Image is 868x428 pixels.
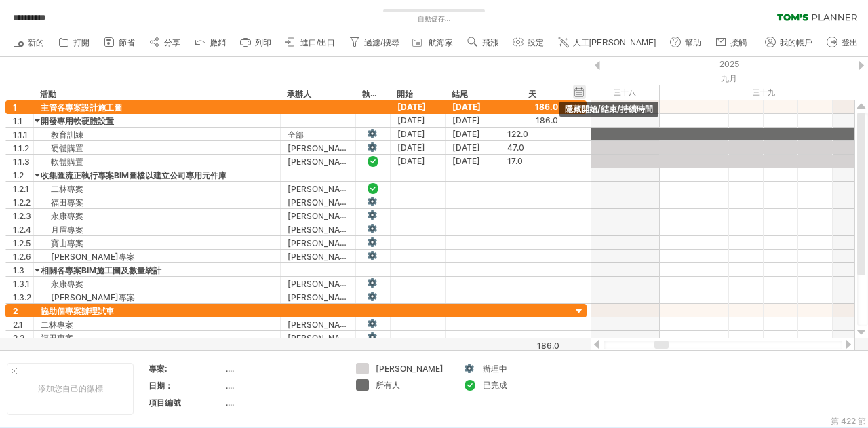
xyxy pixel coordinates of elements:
font: 122.0 [507,129,528,139]
font: 硬體購置 [51,143,83,153]
font: [DATE] [397,156,425,166]
font: [DATE] [397,129,425,139]
font: 活動 [40,89,56,99]
font: 承辦人 [287,89,311,99]
font: 進口/出口 [300,38,335,47]
font: [PERSON_NAME] [288,142,355,153]
a: 過濾/搜尋 [346,34,403,52]
font: 日期： [149,381,173,391]
a: 航海家 [410,34,457,52]
font: 1.3.2 [13,292,31,303]
font: 所有人 [376,380,400,390]
font: 1.3.1 [13,279,30,289]
a: 進口/出口 [282,34,339,52]
font: 2025 [719,59,739,69]
font: 我的帳戶 [780,38,812,47]
font: [PERSON_NAME] [288,224,355,235]
font: 1.2.3 [13,211,31,221]
font: [DATE] [452,115,480,125]
font: 自動儲存... [418,15,450,22]
font: 第 422 節 [831,416,866,426]
a: 接觸 [712,34,751,52]
font: [PERSON_NAME] [288,210,355,221]
font: 福田專案 [51,197,83,208]
a: 幫助 [667,34,705,52]
font: 添加您自己的徽標 [38,383,103,393]
font: [PERSON_NAME]專案 [51,252,135,262]
font: 專案: [149,364,167,374]
font: 相關各專案BIM施工圖及數量統計 [41,265,161,275]
font: 2.1 [13,319,23,330]
a: 我的帳戶 [762,34,816,52]
font: 1.1.1 [13,130,28,140]
font: 1.3 [13,265,24,275]
font: 航海家 [429,38,453,47]
font: 結尾 [452,89,468,99]
font: 設定 [528,38,544,47]
font: 天 [528,89,536,99]
font: [DATE] [397,115,425,125]
a: 飛漲 [464,34,502,52]
font: 寶山專案 [51,238,83,248]
font: [PERSON_NAME] [376,364,443,374]
font: 接觸 [730,38,747,47]
font: [PERSON_NAME] [288,156,355,167]
font: 軟體購置 [51,157,83,167]
a: 新的 [9,34,48,52]
font: 九月 [721,73,737,83]
font: [PERSON_NAME] [288,319,355,330]
font: 新的 [28,38,44,47]
font: 1.1.3 [13,157,30,167]
a: 設定 [509,34,548,52]
font: 1.2.4 [13,225,31,235]
font: 撤銷 [210,38,226,47]
font: [PERSON_NAME] [288,237,355,248]
font: 1.2.5 [13,238,31,248]
font: [DATE] [397,102,426,112]
font: 福田專案 [41,333,73,343]
font: 1 [13,102,17,113]
font: [PERSON_NAME] [288,278,355,289]
font: 教育訓練 [51,130,83,140]
font: 二林專案 [41,319,73,330]
font: 1.1.2 [13,143,29,153]
font: .... [226,397,234,408]
font: 永康專案 [51,279,83,289]
font: 三十八 [614,87,636,97]
font: [DATE] [452,129,480,139]
font: 47.0 [507,142,524,153]
font: 辦理中 [483,364,507,374]
font: 幫助 [685,38,701,47]
font: [DATE] [452,102,481,112]
a: 打開 [55,34,94,52]
font: 2.2 [13,333,24,343]
font: 1.2.1 [13,184,29,194]
font: [DATE] [397,142,425,153]
font: 人工[PERSON_NAME] [573,38,656,47]
a: 撤銷 [191,34,230,52]
font: 執行狀況 [362,88,395,99]
font: .... [226,364,234,374]
font: 登出 [842,38,858,47]
font: 2 [13,306,18,316]
font: [PERSON_NAME] [288,332,355,343]
font: [PERSON_NAME]、[PERSON_NAME] [288,251,431,262]
a: 登出 [823,34,862,52]
font: 項目編號 [149,397,181,408]
font: 全部 [288,130,304,140]
font: 1.2 [13,170,24,180]
font: 1.1 [13,116,22,126]
font: 打開 [73,38,90,47]
font: 1.2.6 [13,252,31,262]
font: [PERSON_NAME] [288,197,355,208]
a: 人工[PERSON_NAME] [555,34,660,52]
font: 開始 [397,89,413,99]
font: 已完成 [483,380,507,390]
font: 186.0 [537,341,559,351]
font: 1.2.2 [13,197,31,208]
a: 列印 [237,34,275,52]
font: 月眉專案 [51,225,83,235]
font: 永康專案 [51,211,83,221]
font: 協助個專案辦理試車 [41,306,114,316]
font: 收集匯流正執行專案BIM圖檔以建立公司專用元件庫 [41,170,226,180]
